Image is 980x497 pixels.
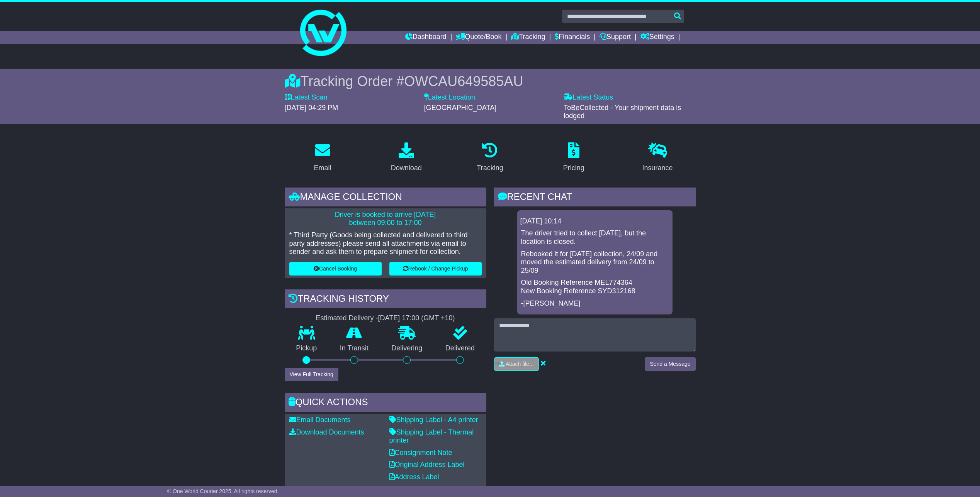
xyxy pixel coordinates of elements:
p: Delivering [380,344,434,353]
p: Driver is booked to arrive [DATE] between 09:00 to 17:00 [289,211,482,227]
div: Estimated Delivery - [285,314,486,323]
a: Tracking [472,140,508,176]
p: * Third Party (Goods being collected and delivered to third party addresses) please send all atta... [289,231,482,256]
div: Tracking history [285,289,486,310]
a: Email [309,140,336,176]
div: Manage collection [285,188,486,208]
label: Latest Scan [285,93,328,102]
label: Latest Location [424,93,475,102]
span: © One World Courier 2025. All rights reserved. [167,488,279,494]
a: Consignment Note [389,449,452,456]
a: Download Documents [289,428,364,436]
span: [GEOGRAPHIC_DATA] [424,104,496,112]
a: Financials [555,31,590,44]
div: Quick Actions [285,393,486,414]
p: -[PERSON_NAME] [521,299,669,308]
a: Download [386,140,427,176]
div: [DATE] 10:14 [520,217,669,226]
a: Quote/Book [456,31,501,44]
a: Tracking [511,31,545,44]
div: Email [314,163,331,173]
p: Pickup [285,344,329,353]
button: Rebook / Change Pickup [389,262,482,276]
a: Original Address Label [389,461,465,468]
div: Insurance [642,163,673,173]
label: Latest Status [564,93,613,102]
a: Pricing [558,140,589,176]
a: Email Documents [289,416,351,424]
div: [DATE] 17:00 (GMT +10) [378,314,455,323]
p: Old Booking Reference MEL774364 New Booking Reference SYD312168 [521,279,669,295]
div: RECENT CHAT [494,188,696,208]
div: Tracking [477,163,503,173]
a: Insurance [637,140,678,176]
a: Support [600,31,631,44]
p: In Transit [328,344,380,353]
a: Dashboard [405,31,447,44]
span: [DATE] 04:29 PM [285,104,338,112]
div: Download [391,163,422,173]
a: Shipping Label - Thermal printer [389,428,474,445]
button: Cancel Booking [289,262,382,276]
p: Delivered [434,344,486,353]
button: Send a Message [645,357,695,371]
p: Rebooked it for [DATE] collection, 24/09 and moved the estimated delivery from 24/09 to 25/09 [521,250,669,275]
button: View Full Tracking [285,368,338,381]
span: OWCAU649585AU [404,73,523,89]
span: ToBeCollected - Your shipment data is lodged [564,104,681,120]
a: Shipping Label - A4 printer [389,416,478,424]
div: Pricing [563,163,584,173]
p: The driver tried to collect [DATE], but the location is closed. [521,229,669,246]
div: Tracking Order # [285,73,696,90]
a: Settings [640,31,674,44]
a: Address Label [389,473,439,481]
